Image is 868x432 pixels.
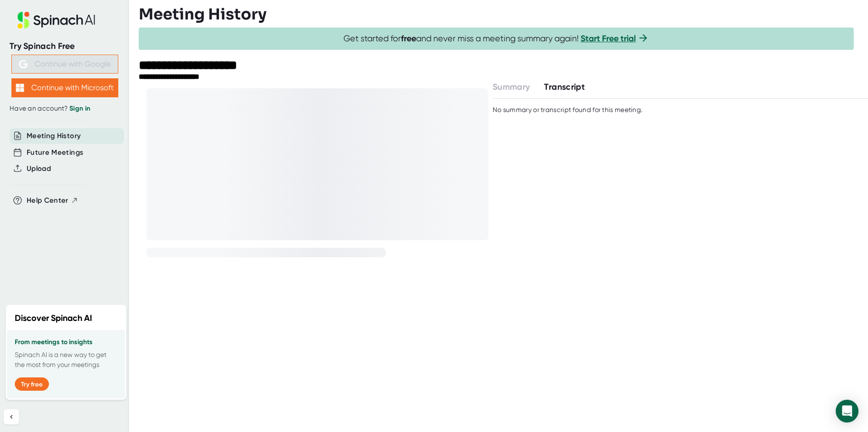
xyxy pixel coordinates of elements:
[11,55,118,74] button: Continue with Google
[27,195,78,206] button: Help Center
[544,81,585,94] button: Transcript
[4,409,19,424] button: Collapse sidebar
[27,131,81,141] button: Meeting History
[15,338,117,346] h3: From meetings to insights
[69,104,90,113] a: Sign in
[836,400,858,423] div: Open Intercom Messenger
[139,5,267,23] h3: Meeting History
[27,163,51,174] button: Upload
[27,195,68,206] span: Help Center
[10,41,120,52] div: Try Spinach Free
[401,33,416,44] b: free
[11,78,118,97] button: Continue with Microsoft
[15,350,117,370] p: Spinach AI is a new way to get the most from your meetings
[15,312,92,325] h2: Discover Spinach AI
[544,82,585,92] span: Transcript
[15,377,49,391] button: Try free
[493,81,530,94] button: Summary
[10,104,120,113] div: Have an account?
[27,147,83,158] button: Future Meetings
[343,33,649,44] span: Get started for and never miss a meeting summary again!
[493,106,642,114] div: No summary or transcript found for this meeting.
[19,60,28,68] img: Aehbyd4JwY73AAAAAElFTkSuQmCC
[493,82,530,92] span: Summary
[581,33,636,44] a: Start Free trial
